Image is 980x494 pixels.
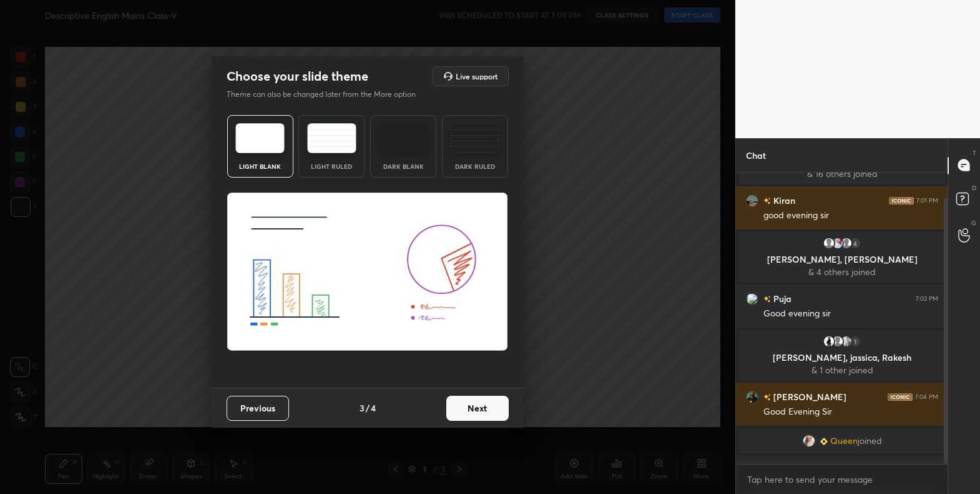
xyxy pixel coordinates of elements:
[823,335,835,348] img: 876aa599ed4549c5b2ee2a66d5c28cff.jpg
[889,196,914,204] img: iconic-dark.1390631f.png
[227,193,508,351] img: lightThemeBanner.fbc32fad.svg
[771,292,791,305] h6: Puja
[771,390,846,403] h6: [PERSON_NAME]
[227,396,289,421] button: Previous
[450,123,499,153] img: darkRuledTheme.de295e13.svg
[973,148,976,158] p: T
[307,123,356,153] img: lightRuledTheme.5fabf969.svg
[227,68,368,84] h2: Choose your slide theme
[830,436,857,446] span: Queen
[378,163,428,169] div: Dark Blank
[802,435,815,447] img: 4f8409ecf709471ab43721d7437d9124.jpg
[746,292,758,305] img: 3
[771,194,795,207] h6: Kiran
[747,353,938,363] p: [PERSON_NAME], jassica, Rakesh
[747,255,938,265] p: [PERSON_NAME], [PERSON_NAME]
[366,401,370,415] h4: /
[747,267,938,277] p: & 4 others joined
[849,335,861,348] div: 1
[771,463,831,476] h6: Rakesh Kum...
[763,209,938,222] div: good evening sir
[971,218,976,228] p: G
[820,437,827,445] img: Learner_Badge_beginner_1_8b307cf2a0.svg
[888,393,913,400] img: iconic-dark.1390631f.png
[763,394,771,401] img: no-rating-badge.077c3623.svg
[456,73,497,80] h5: Live support
[747,169,938,179] p: & 16 others joined
[831,237,844,250] img: a831f187697c49f0b938a805869e308d.jpg
[235,123,285,153] img: lightTheme.e5ed3b09.svg
[763,406,938,418] div: Good Evening Sir
[747,365,938,375] p: & 1 other joined
[831,335,844,348] img: default.png
[915,393,938,400] div: 7:04 PM
[823,237,835,250] img: default.png
[235,163,285,169] div: Light Blank
[916,295,938,302] div: 7:02 PM
[379,123,428,153] img: darkTheme.f0cc69e5.svg
[746,194,758,206] img: 41f05ac9065943528c9a6f9fe19d5604.jpg
[840,335,853,348] img: 6bf9fa2b95f445d9843833a9de813830.jpg
[972,183,976,193] p: D
[763,198,771,204] img: no-rating-badge.077c3623.svg
[450,163,500,169] div: Dark Ruled
[857,436,881,446] span: joined
[840,237,853,250] img: default.png
[371,401,376,415] h4: 4
[306,163,356,169] div: Light Ruled
[446,396,509,421] button: Next
[746,390,758,403] img: 0bb0f8b2a563434aa988e627b8995774.jpg
[763,308,938,320] div: Good evening sir
[849,237,861,250] div: 4
[916,196,938,204] div: 7:01 PM
[763,296,771,303] img: no-rating-badge.077c3623.svg
[227,89,429,100] p: Theme can also be changed later from the More option
[360,401,365,415] h4: 3
[736,139,776,172] p: Chat
[736,173,948,464] div: grid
